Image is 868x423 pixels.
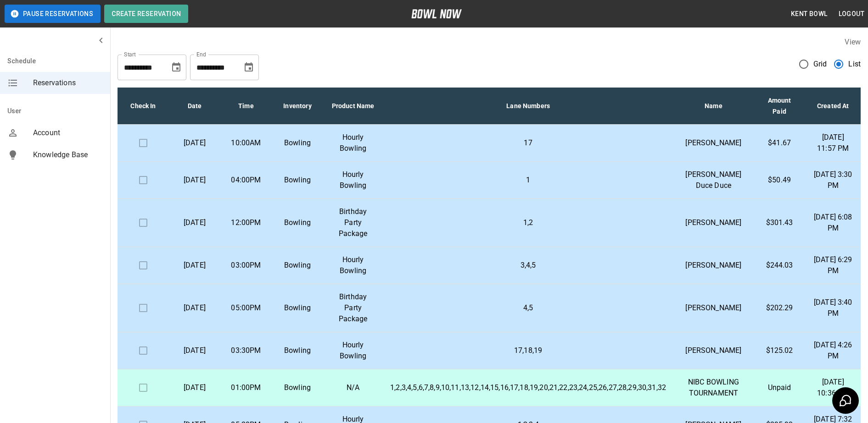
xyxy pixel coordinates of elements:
p: NIBC BOWLING TOURNAMENT [681,377,746,399]
p: [DATE] [176,345,213,356]
p: Birthday Party Package [330,291,375,324]
p: 12:00PM [228,217,264,228]
p: Bowling [279,137,316,148]
p: [PERSON_NAME] [681,345,746,356]
p: 01:00PM [228,382,264,393]
p: 1,2,3,4,5,6,7,8,9,10,11,13,12,14,15,16,17,18,19,20,21,22,23,24,25,26,27,28,29,30,31,32 [390,382,666,393]
th: Date [169,88,220,125]
th: Name [673,88,754,125]
p: [PERSON_NAME] [681,137,746,148]
span: List [848,59,861,70]
p: Bowling [279,382,316,393]
img: logo [411,9,462,18]
p: [DATE] 3:40 PM [812,297,853,319]
p: [DATE] [176,382,213,393]
p: [DATE] 3:30 PM [812,169,853,191]
th: Check In [118,88,169,125]
th: Amount Paid [754,88,806,125]
span: Account [33,127,103,138]
p: 1 [390,175,666,186]
th: Created At [805,88,861,125]
p: [PERSON_NAME] Duce Duce [681,169,746,191]
p: [DATE] 10:36 AM [812,377,853,399]
p: [PERSON_NAME] [681,260,746,271]
p: $41.67 [761,137,798,148]
p: [PERSON_NAME] [681,217,746,228]
p: Hourly Bowling [330,169,375,191]
p: Bowling [279,345,316,356]
p: Unpaid [761,382,798,393]
p: N/A [330,382,375,393]
p: [DATE] [176,217,213,228]
p: 3,4,5 [390,260,666,271]
p: [PERSON_NAME] [681,302,746,313]
p: 05:00PM [228,302,264,313]
p: $202.29 [761,302,798,313]
p: 04:00PM [228,175,264,186]
p: Bowling [279,260,316,271]
button: Create Reservation [104,5,188,23]
p: [DATE] [176,260,213,271]
p: [DATE] 11:57 PM [812,132,853,154]
p: Bowling [279,175,316,186]
span: Grid [813,59,827,70]
p: Bowling [279,217,316,228]
p: 4,5 [390,302,666,313]
th: Lane Numbers [383,88,673,125]
p: [DATE] 4:26 PM [812,340,853,362]
p: $125.02 [761,345,798,356]
p: Hourly Bowling [330,132,375,154]
th: Inventory [272,88,323,125]
p: 03:30PM [228,345,264,356]
p: [DATE] [176,302,213,313]
p: 03:00PM [228,260,264,271]
button: Choose date, selected date is Oct 10, 2025 [167,58,185,77]
p: 1,2 [390,217,666,228]
p: Hourly Bowling [330,254,375,276]
p: $244.03 [761,260,798,271]
p: 17 [390,137,666,148]
p: 10:00AM [228,137,264,148]
p: Hourly Bowling [330,340,375,362]
button: Logout [835,5,868,22]
button: Pause Reservations [5,5,101,23]
p: $50.49 [761,175,798,186]
span: Reservations [33,77,103,88]
p: [DATE] [176,175,213,186]
p: 17,18,19 [390,345,666,356]
th: Product Name [323,88,383,125]
button: Choose date, selected date is Nov 10, 2025 [240,58,258,77]
p: $301.43 [761,217,798,228]
p: Bowling [279,302,316,313]
label: View [845,38,861,46]
p: [DATE] 6:29 PM [812,254,853,276]
span: Knowledge Base [33,149,103,160]
p: [DATE] 6:08 PM [812,212,853,234]
th: Time [220,88,272,125]
button: Kent Bowl [787,5,831,22]
p: Birthday Party Package [330,206,375,239]
p: [DATE] [176,137,213,148]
